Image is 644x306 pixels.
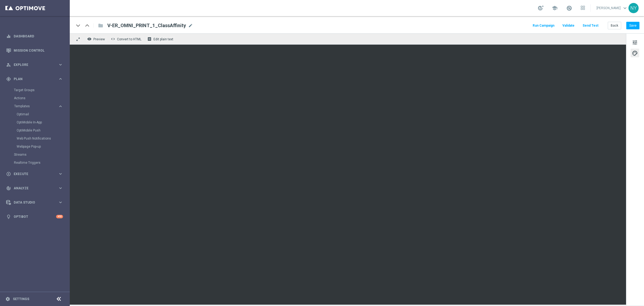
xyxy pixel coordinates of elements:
[14,86,69,94] div: Target Groups
[552,5,558,11] span: school
[109,35,144,42] button: code Convert to HTML
[14,96,56,100] a: Actions
[58,104,63,109] i: keyboard_arrow_right
[6,63,63,67] button: person_search Explore keyboard_arrow_right
[14,209,56,224] a: Optibot
[631,49,639,57] button: palette
[582,22,599,29] button: Send Test
[6,62,58,67] div: Explore
[6,186,11,191] i: track_changes
[6,43,63,58] div: Mission Control
[6,172,63,176] button: play_circle_outline Execute keyboard_arrow_right
[93,37,105,41] span: Preview
[86,35,107,42] button: remove_red_eye Preview
[632,50,638,57] span: palette
[14,105,58,108] div: Templates
[17,143,69,151] div: Webpage Pop-up
[6,186,58,191] div: Analyze
[6,77,58,81] div: Plan
[58,186,63,191] i: keyboard_arrow_right
[14,43,63,58] a: Mission Control
[146,35,176,42] button: receipt Edit plain text
[6,34,11,39] i: equalizer
[628,3,639,13] div: NY
[58,200,63,205] i: keyboard_arrow_right
[14,94,69,102] div: Actions
[14,104,63,108] button: Templates keyboard_arrow_right
[6,172,11,176] i: play_circle_outline
[56,215,63,218] div: +10
[17,110,69,118] div: Optimail
[6,29,63,43] div: Dashboard
[153,37,173,41] span: Edit plain text
[14,172,58,176] span: Execute
[147,37,152,41] i: receipt
[58,76,63,81] i: keyboard_arrow_right
[6,200,63,205] button: Data Studio keyboard_arrow_right
[87,37,92,41] i: remove_red_eye
[17,128,56,133] a: OptiMobile Push
[5,297,10,301] i: settings
[6,77,63,81] button: gps_fixed Plan keyboard_arrow_right
[14,77,58,81] span: Plan
[14,159,69,167] div: Realtime Triggers
[596,4,628,12] a: [PERSON_NAME]keyboard_arrow_down
[107,22,186,29] span: V-ER_OMNI_PRINT_1_ClassAffinity
[17,120,56,124] a: OptiMobile In-App
[632,39,638,46] span: tune
[6,209,63,224] div: Optibot
[14,151,69,159] div: Streams
[608,22,621,29] button: Back
[6,62,11,67] i: person_search
[14,161,56,165] a: Realtime Triggers
[17,126,69,134] div: OptiMobile Push
[117,37,141,41] span: Convert to HTML
[622,5,628,11] span: keyboard_arrow_down
[6,77,11,81] i: gps_fixed
[631,38,639,47] button: tune
[6,34,63,38] button: equalizer Dashboard
[14,29,63,43] a: Dashboard
[13,297,29,301] a: Settings
[562,22,575,29] button: Validate
[17,144,56,149] a: Webpage Pop-up
[14,63,58,66] span: Explore
[6,172,58,176] div: Execute
[14,102,69,151] div: Templates
[188,23,193,28] span: mode_edit
[17,136,56,141] a: Web Push Notifications
[562,24,575,27] span: Validate
[14,105,53,108] span: Templates
[6,200,58,205] div: Data Studio
[17,134,69,143] div: Web Push Notifications
[58,171,63,176] i: keyboard_arrow_right
[14,152,56,157] a: Streams
[58,62,63,67] i: keyboard_arrow_right
[6,48,63,53] button: Mission Control
[14,88,56,92] a: Target Groups
[6,214,11,219] i: lightbulb
[626,22,639,29] button: Save
[14,201,58,204] span: Data Studio
[6,215,63,219] button: lightbulb Optibot +10
[6,186,63,190] button: track_changes Analyze keyboard_arrow_right
[14,187,58,190] span: Analyze
[532,22,555,29] button: Run Campaign
[17,118,69,126] div: OptiMobile In-App
[17,112,56,116] a: Optimail
[111,37,115,41] span: code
